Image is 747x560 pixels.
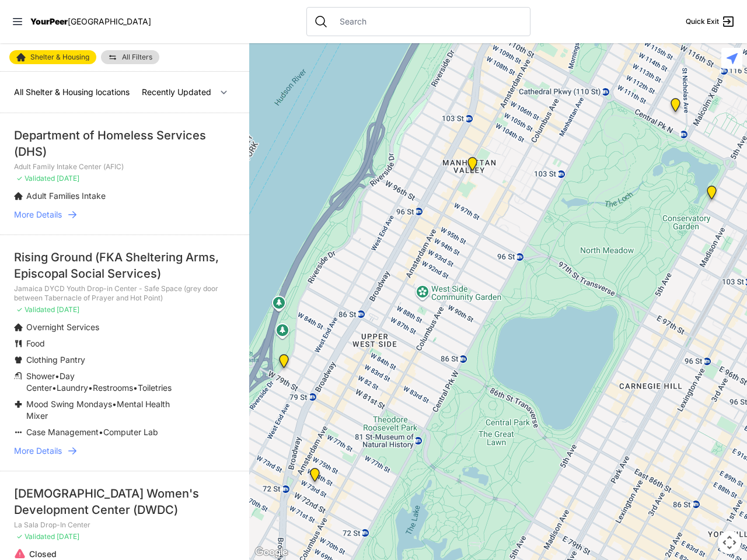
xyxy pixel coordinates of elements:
[277,354,291,373] div: Administrative Office, No Walk-Ins
[26,191,106,201] span: Adult Families Intake
[122,54,152,61] span: All Filters
[26,322,99,332] span: Overnight Services
[29,548,208,560] p: Closed
[26,355,85,365] span: Clothing Pantry
[52,383,57,393] span: •
[55,371,60,381] span: •
[112,399,117,409] span: •
[99,427,103,437] span: •
[133,383,138,393] span: •
[14,520,235,530] p: La Sala Drop-In Center
[16,305,55,314] span: ✓ Validated
[26,371,55,381] span: Shower
[14,284,235,303] p: Jamaica DYCD Youth Drop-in Center - Safe Space (grey door between Tabernacle of Prayer and Hot Po...
[14,485,235,518] div: [DEMOGRAPHIC_DATA] Women's Development Center (DWDC)
[138,383,172,393] span: Toiletries
[26,338,45,348] span: Food
[88,383,93,393] span: •
[333,16,523,27] input: Search
[14,162,235,171] p: Adult Family Intake Center (AFIC)
[686,15,735,29] a: Quick Exit
[26,399,112,409] span: Mood Swing Mondays
[57,305,79,314] span: [DATE]
[14,249,235,282] div: Rising Ground (FKA Sheltering Arms, Episcopal Social Services)
[252,545,291,560] a: Open this area in Google Maps (opens a new window)
[14,445,235,457] a: More Details
[57,383,88,393] span: Laundry
[14,209,235,220] a: More Details
[668,98,683,117] div: 820 MRT Residential Chemical Dependence Treatment Program
[30,54,89,61] span: Shelter & Housing
[16,532,55,541] span: ✓ Validated
[14,127,235,160] div: Department of Homeless Services (DHS)
[30,16,68,26] span: YourPeer
[68,16,151,26] span: [GEOGRAPHIC_DATA]
[30,18,151,25] a: YourPeer[GEOGRAPHIC_DATA]
[26,427,99,437] span: Case Management
[686,17,719,26] span: Quick Exit
[101,50,159,64] a: All Filters
[103,427,158,437] span: Computer Lab
[14,209,62,220] span: More Details
[57,532,79,541] span: [DATE]
[16,174,55,183] span: ✓ Validated
[718,531,741,554] button: Map camera controls
[14,445,62,457] span: More Details
[93,383,133,393] span: Restrooms
[57,174,79,183] span: [DATE]
[14,87,130,97] span: All Shelter & Housing locations
[465,157,480,176] div: Trinity Lutheran Church
[9,50,96,64] a: Shelter & Housing
[308,468,322,487] div: Hamilton Senior Center
[252,545,291,560] img: Google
